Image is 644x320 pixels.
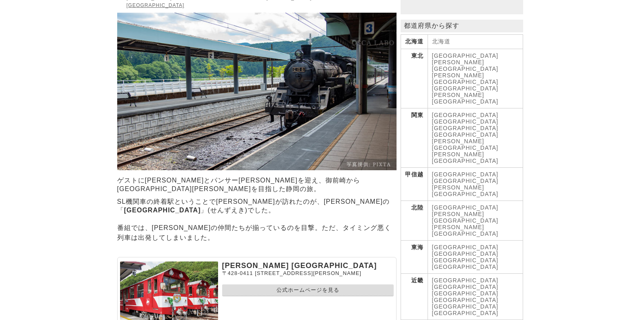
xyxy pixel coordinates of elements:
a: 公式ホームページを見る [222,284,394,296]
a: [GEOGRAPHIC_DATA] [432,264,499,270]
a: [GEOGRAPHIC_DATA] [432,303,499,310]
a: [PERSON_NAME][GEOGRAPHIC_DATA] [432,184,499,197]
a: [PERSON_NAME] [432,151,484,158]
a: [PERSON_NAME][GEOGRAPHIC_DATA] [432,224,499,237]
a: [GEOGRAPHIC_DATA] [432,171,499,178]
a: [GEOGRAPHIC_DATA] [432,112,499,118]
a: [GEOGRAPHIC_DATA] [432,118,499,125]
a: [GEOGRAPHIC_DATA] [432,297,499,303]
th: 北陸 [401,201,428,241]
a: [GEOGRAPHIC_DATA] [432,290,499,297]
a: [GEOGRAPHIC_DATA] [432,250,499,257]
a: [GEOGRAPHIC_DATA] [127,2,185,8]
a: [GEOGRAPHIC_DATA] [432,310,499,316]
a: [GEOGRAPHIC_DATA] [432,158,499,164]
a: [GEOGRAPHIC_DATA] [432,125,499,131]
th: 東海 [401,241,428,274]
a: [GEOGRAPHIC_DATA] [432,257,499,264]
a: [GEOGRAPHIC_DATA] [432,52,499,59]
span: 〒428-0411 [222,270,253,276]
p: [PERSON_NAME] [GEOGRAPHIC_DATA] [222,261,394,270]
th: 近畿 [401,274,428,320]
a: [GEOGRAPHIC_DATA] [432,244,499,250]
a: [PERSON_NAME][GEOGRAPHIC_DATA] [432,92,499,105]
a: [PERSON_NAME][GEOGRAPHIC_DATA] [432,211,499,224]
th: 関東 [401,108,428,168]
a: [GEOGRAPHIC_DATA] [432,277,499,284]
th: 甲信越 [401,168,428,201]
a: [PERSON_NAME][GEOGRAPHIC_DATA] [432,72,499,85]
a: [GEOGRAPHIC_DATA] [432,284,499,290]
p: 番組では、[PERSON_NAME]の仲間たちが揃っているのを目撃。ただ、タイミング悪く列車は出発してしまいました。 [117,223,397,243]
p: ゲストに[PERSON_NAME]とパンサー[PERSON_NAME]を迎え、御前崎から[GEOGRAPHIC_DATA][PERSON_NAME]を目指した静岡の旅。 [117,176,397,194]
strong: [GEOGRAPHIC_DATA] [124,207,201,214]
p: 都道府県から探す [401,20,523,32]
a: [PERSON_NAME][GEOGRAPHIC_DATA] [432,138,499,151]
span: [STREET_ADDRESS][PERSON_NAME] [255,270,361,276]
a: [PERSON_NAME][GEOGRAPHIC_DATA] [432,59,499,72]
img: 大井川鉄道 千頭駅 [117,13,397,170]
th: 東北 [401,49,428,108]
a: [GEOGRAPHIC_DATA] [432,178,499,184]
p: SL機関車の終着駅ということで[PERSON_NAME]が訪れたのが、[PERSON_NAME]の「 」(せんずえき)でした。 [117,198,397,215]
a: [GEOGRAPHIC_DATA] [432,204,499,211]
a: [GEOGRAPHIC_DATA] [432,85,499,92]
th: 北海道 [401,35,428,49]
a: 北海道 [432,38,450,45]
a: [GEOGRAPHIC_DATA] [432,131,499,138]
